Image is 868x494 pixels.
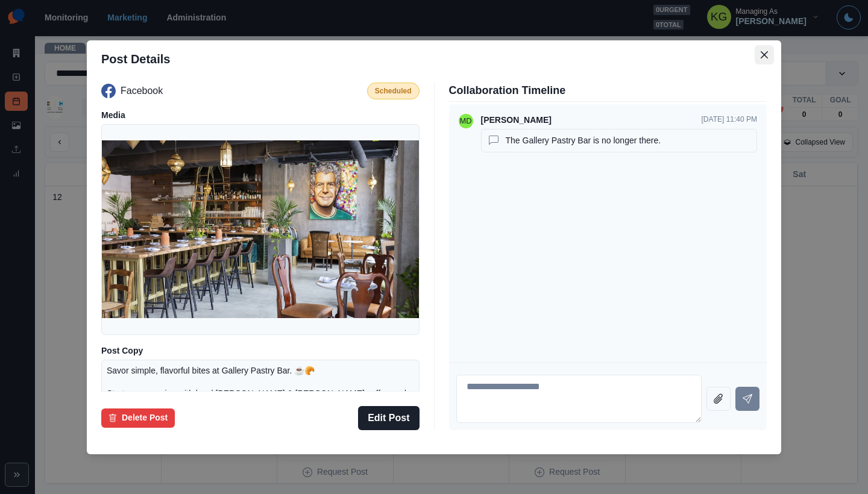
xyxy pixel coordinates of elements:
[101,408,175,428] button: Delete Post
[121,84,163,98] p: Facebook
[481,114,552,127] p: [PERSON_NAME]
[101,345,420,357] p: Post Copy
[702,114,757,127] p: [DATE] 11:40 PM
[102,140,419,319] img: b40itpvnnby5nkc7jfgs
[101,109,420,122] p: Media
[735,387,759,411] button: Send message
[755,45,774,64] button: Close
[449,83,767,99] p: Collaboration Timeline
[706,387,731,411] button: Attach file
[506,134,752,147] p: The Gallery Pastry Bar is no longer there.
[375,86,412,96] p: Scheduled
[358,406,419,430] button: Edit Post
[87,40,781,78] header: Post Details
[107,365,414,423] p: Savor simple, flavorful bites at Gallery Pastry Bar. ☕🥐 Start your morning with local [PERSON_NAM...
[460,111,472,131] div: Michelle Dollens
